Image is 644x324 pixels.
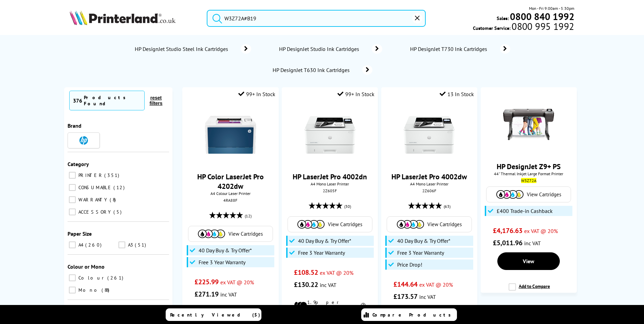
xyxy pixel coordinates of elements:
[186,191,275,196] span: A4 Colour Laser Printer
[391,172,467,181] a: HP LaserJet Pro 4002dw
[493,226,522,235] span: £4,176.63
[294,268,318,277] span: £108.52
[529,5,574,12] span: Mon - Fri 9:00am - 5:30pm
[497,162,560,171] a: HP DesignJet Z9+ PS
[385,181,474,186] span: A4 Mono Laser Printer
[496,190,523,199] img: Cartridges
[238,91,275,97] div: 99+ In Stock
[69,241,76,248] input: A4 260
[104,172,121,178] span: 351
[511,23,574,30] span: 0800 995 1992
[440,91,474,97] div: 13 In Stock
[134,44,251,54] a: HP DesignJet Studio Steel Ink Cartridges
[298,237,351,244] span: 40 Day Buy & Try Offer*
[320,282,336,288] span: inc VAT
[328,221,362,228] span: View Cartridges
[444,200,450,213] span: (63)
[198,230,225,238] img: Cartridges
[305,109,355,160] img: HP-LaserJetPro-4002dn-Front-Small.jpg
[404,109,455,160] img: HP-LaserJetPro-4002dw-Front-Small.jpg
[70,10,176,25] img: Printerland Logo
[272,67,352,73] span: HP DesignJet T630 Ink Cartridges
[77,184,113,191] span: CONSUMABLE
[503,99,554,150] img: HP-Z9-44in-Front-Facing-Small.jpg
[337,91,374,97] div: 99+ In Stock
[68,263,105,270] span: Colour or Mono
[397,249,444,256] span: Free 3 Year Warranty
[320,269,353,276] span: ex VAT @ 20%
[291,220,369,229] a: View Cartridges
[187,198,273,203] div: 4RA88F
[493,238,522,247] span: £5,011.96
[386,188,472,193] div: 2Z606F
[294,299,366,311] li: 1.9p per mono page
[497,252,560,270] a: View
[207,10,426,27] input: Search p
[84,94,141,107] div: Products Found
[77,242,85,248] span: A4
[107,275,125,281] span: 261
[427,221,462,228] span: View Cartridges
[79,136,88,145] img: HP
[199,259,245,266] span: Free 3 Year Warranty
[278,46,362,52] span: HP DesignJet Studio Ink Cartridges
[524,240,541,247] span: inc VAT
[393,292,418,301] span: £173.57
[199,247,252,254] span: 40 Day Buy & Try Offer*
[344,200,351,213] span: (30)
[195,277,219,286] span: £225.99
[285,181,374,186] span: A4 Mono Laser Printer
[166,308,261,321] a: Recently Viewed (5)
[272,65,372,75] a: HP DesignJet T630 Ink Cartridges
[294,280,318,289] span: £130.22
[497,208,553,214] span: £400 Trade-in Cashback
[220,291,237,298] span: inc VAT
[68,161,89,167] span: Category
[278,44,382,54] a: HP DesignJet Studio Ink Cartridges
[490,190,567,199] a: View Cartridges
[393,280,418,289] span: £144.64
[73,97,82,104] span: 376
[524,228,558,234] span: ex VAT @ 20%
[170,312,260,318] span: Recently Viewed (5)
[113,209,123,215] span: 5
[510,10,574,23] b: 0800 840 1992
[77,197,109,203] span: WARRANTY
[192,230,269,238] a: View Cartridges
[527,191,561,198] span: View Cartridges
[220,279,254,286] span: ex VAT @ 20%
[77,209,113,215] span: ACCESSORY
[69,172,76,179] input: PRINTER 351
[298,249,345,256] span: Free 3 Year Warranty
[69,196,76,203] input: WARRANTY 8
[361,308,457,321] a: Compare Products
[523,258,534,265] span: View
[419,293,436,300] span: inc VAT
[113,184,126,191] span: 12
[195,290,219,299] span: £271.19
[68,230,92,237] span: Paper Size
[102,287,111,293] span: 88
[397,220,424,229] img: Cartridges
[509,283,550,296] label: Add to Compare
[397,261,422,268] span: Price Drop!
[135,242,148,248] span: 51
[473,23,574,31] span: Customer Service:
[126,242,134,248] span: A3
[484,171,573,176] span: 44" Thermal Inkjet Large Format Printer
[390,220,468,229] a: View Cartridges
[497,15,509,21] span: Sales:
[409,46,490,52] span: HP DesignJet T730 Ink Cartridges
[69,287,76,293] input: Mono 88
[297,220,325,229] img: Cartridges
[205,109,256,160] img: HP-4202DN-Front-Main-Small.jpg
[521,178,536,183] mark: W3Z72A
[134,46,231,52] span: HP DesignJet Studio Steel Ink Cartridges
[228,231,263,237] span: View Cartridges
[509,13,574,20] a: 0800 840 1992
[409,44,510,54] a: HP DesignJet T730 Ink Cartridges
[69,209,76,215] input: ACCESSORY 5
[397,237,450,244] span: 40 Day Buy & Try Offer*
[118,241,125,248] input: A3 51
[287,188,373,193] div: 2Z605F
